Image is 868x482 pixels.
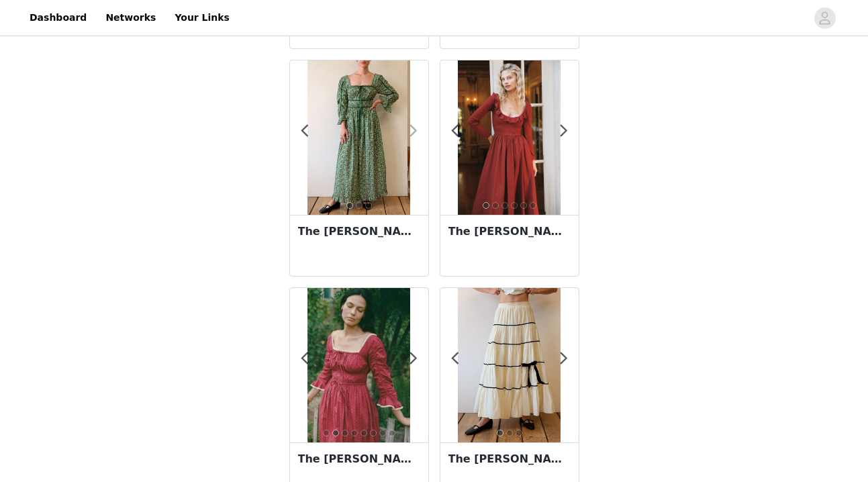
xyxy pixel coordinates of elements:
[497,430,503,436] button: 1
[370,430,377,436] button: 6
[511,202,518,209] button: 4
[356,202,363,209] button: 2
[332,430,339,436] button: 2
[530,202,536,209] button: 6
[506,430,513,436] button: 2
[492,202,499,209] button: 2
[360,430,367,436] button: 5
[501,202,508,209] button: 3
[448,224,571,240] h3: The [PERSON_NAME] Dress | Red Dahlia
[97,3,164,33] a: Networks
[516,430,522,436] button: 3
[379,430,386,436] button: 7
[298,451,420,467] h3: The [PERSON_NAME] Dress | Heart Bloom
[483,202,489,209] button: 1
[323,430,330,436] button: 1
[365,202,372,209] button: 3
[389,430,395,436] button: 8
[166,3,238,33] a: Your Links
[21,3,95,33] a: Dashboard
[818,7,831,29] div: avatar
[448,451,571,467] h3: The [PERSON_NAME] Skirt
[346,202,353,209] button: 1
[351,430,358,436] button: 4
[298,224,420,240] h3: The [PERSON_NAME] Dress | Lovebird Laurel
[520,202,527,209] button: 5
[342,430,348,436] button: 3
